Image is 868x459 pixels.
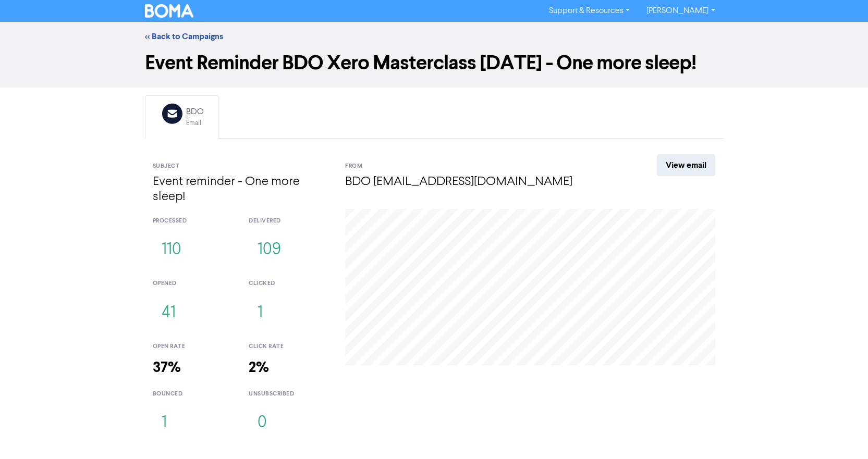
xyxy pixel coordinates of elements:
strong: 2% [249,358,269,377]
div: BDO [186,106,204,118]
strong: 37% [153,358,181,377]
div: delivered [249,217,329,226]
div: clicked [249,279,329,288]
div: processed [153,217,234,226]
div: bounced [153,390,234,399]
h1: Event Reminder BDO Xero Masterclass [DATE] - One more sleep! [145,51,724,75]
a: Support & Resources [541,3,638,19]
button: 109 [249,233,290,267]
a: [PERSON_NAME] [638,3,723,19]
div: Subject [153,162,330,171]
div: Email [186,118,204,128]
button: 1 [153,406,176,440]
div: opened [153,279,234,288]
button: 0 [249,406,276,440]
h4: Event reminder - One more sleep! [153,175,330,205]
img: BOMA Logo [145,4,194,18]
button: 1 [249,296,272,330]
a: << Back to Campaigns [145,31,223,42]
div: From [345,162,619,171]
div: click rate [249,342,329,351]
h4: BDO [EMAIL_ADDRESS][DOMAIN_NAME] [345,175,619,190]
a: View email [657,154,715,176]
div: open rate [153,342,234,351]
button: 41 [153,296,185,330]
iframe: Chat Widget [816,409,868,459]
button: 110 [153,233,190,267]
div: unsubscribed [249,390,329,399]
